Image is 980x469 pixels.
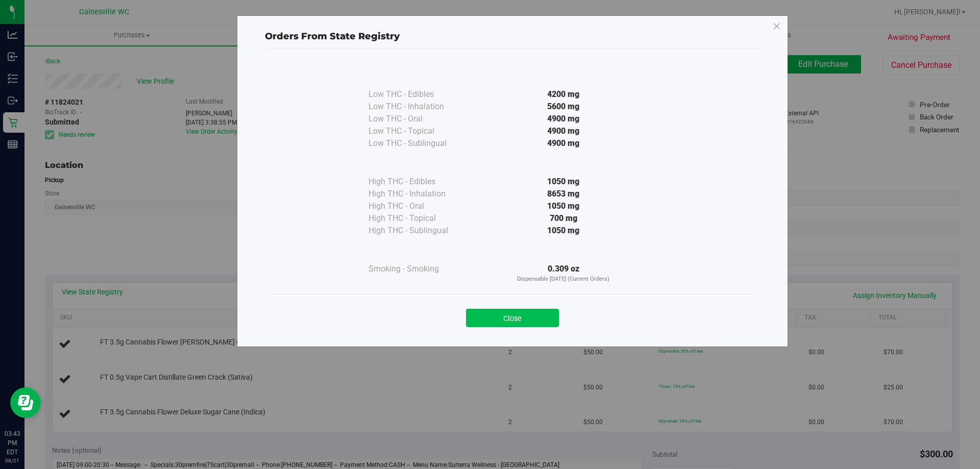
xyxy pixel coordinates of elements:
[369,263,471,275] div: Smoking - Smoking
[369,125,471,137] div: Low THC - Topical
[471,212,656,225] div: 700 mg
[471,137,656,150] div: 4900 mg
[471,176,656,188] div: 1050 mg
[369,176,471,188] div: High THC - Edibles
[369,200,471,212] div: High THC - Oral
[471,200,656,212] div: 1050 mg
[369,113,471,125] div: Low THC - Oral
[369,212,471,225] div: High THC - Topical
[369,137,471,150] div: Low THC - Sublingual
[369,225,471,237] div: High THC - Sublingual
[471,88,656,101] div: 4200 mg
[265,31,400,42] span: Orders From State Registry
[471,188,656,200] div: 8653 mg
[369,188,471,200] div: High THC - Inhalation
[369,88,471,101] div: Low THC - Edibles
[10,387,41,418] iframe: Resource center
[471,125,656,137] div: 4900 mg
[471,113,656,125] div: 4900 mg
[471,263,656,284] div: 0.309 oz
[471,275,656,284] p: Dispensable [DATE] (Current Orders)
[471,101,656,113] div: 5600 mg
[471,225,656,237] div: 1050 mg
[369,101,471,113] div: Low THC - Inhalation
[466,309,559,327] button: Close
